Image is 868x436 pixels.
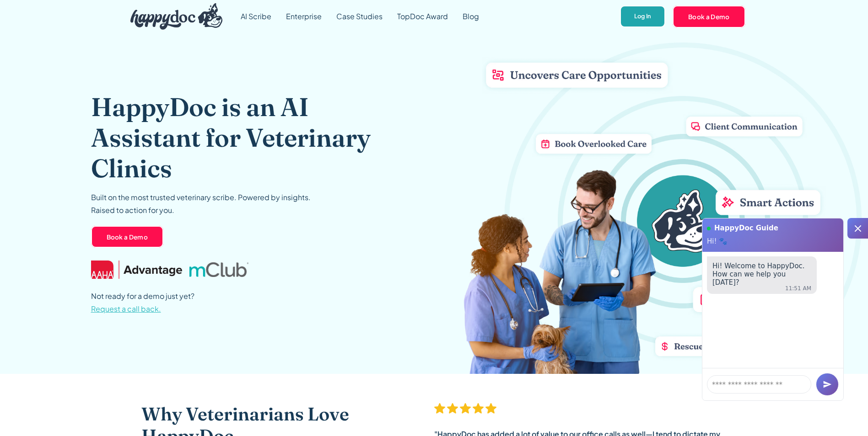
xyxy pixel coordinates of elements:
a: Log In [620,5,665,28]
span: Request a call back. [91,304,161,314]
img: AAHA Advantage logo [91,261,183,279]
p: Built on the most trusted veterinary scribe. Powered by insights. Raised to action for you. [91,191,311,217]
a: Book a Demo [91,226,164,248]
img: HappyDoc Logo: A happy dog with his ear up, listening. [130,3,223,30]
img: mclub logo [189,262,248,277]
a: home [123,1,223,32]
a: Book a Demo [673,5,745,27]
h1: HappyDoc is an AI Assistant for Veterinary Clinics [91,91,400,184]
p: Not ready for a demo just yet? [91,290,194,315]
